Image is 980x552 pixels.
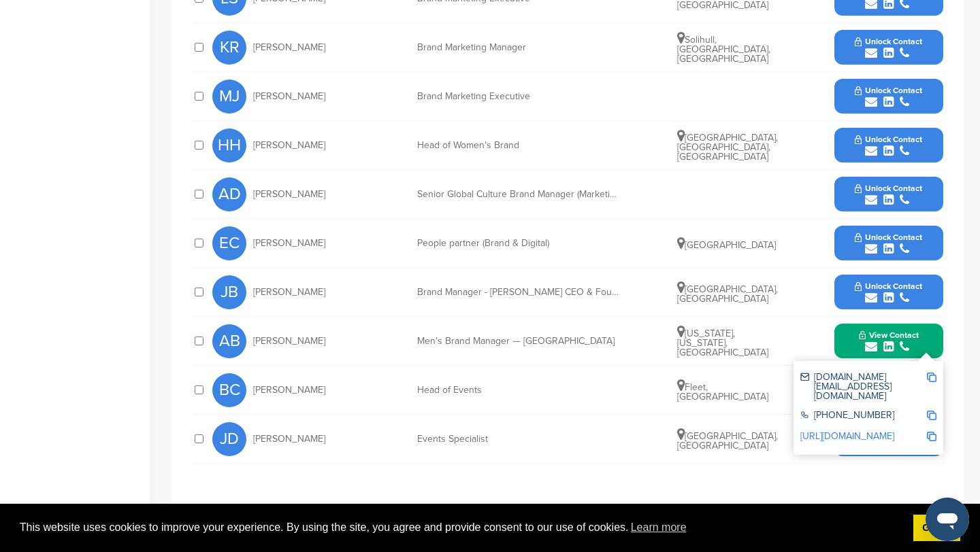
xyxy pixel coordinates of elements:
[926,498,969,541] iframe: Button to launch messaging window
[838,27,938,68] button: Unlock Contact
[838,76,938,117] button: Unlock Contact
[677,283,778,305] span: [GEOGRAPHIC_DATA], [GEOGRAPHIC_DATA]
[800,411,926,422] div: [PHONE_NUMBER]
[253,385,325,395] span: [PERSON_NAME]
[855,86,922,95] span: Unlock Contact
[212,31,246,65] span: KR
[20,517,902,538] span: This website uses cookies to improve your experience. By using the site, you agree and provide co...
[855,281,922,291] span: Unlock Contact
[253,141,325,150] span: [PERSON_NAME]
[800,373,926,401] div: [DOMAIN_NAME][EMAIL_ADDRESS][DOMAIN_NAME]
[417,141,621,150] div: Head of Women's Brand
[927,373,936,382] img: Copy
[838,272,938,313] button: Unlock Contact
[253,337,325,346] span: [PERSON_NAME]
[838,223,938,264] button: Unlock Contact
[855,232,922,242] span: Unlock Contact
[843,321,935,362] button: View Contact
[417,43,621,52] div: Brand Marketing Manager
[677,430,778,451] span: [GEOGRAPHIC_DATA], [GEOGRAPHIC_DATA]
[855,184,922,193] span: Unlock Contact
[212,324,246,358] span: AB
[913,515,960,542] a: dismiss cookie message
[677,381,768,402] span: Fleet, [GEOGRAPHIC_DATA]
[677,34,770,65] span: Solihull, [GEOGRAPHIC_DATA], [GEOGRAPHIC_DATA]
[800,430,894,442] a: [URL][DOMAIN_NAME]
[417,288,621,297] div: Brand Manager - [PERSON_NAME] CEO & Founder Gymshark
[417,92,621,101] div: Brand Marketing Executive
[927,432,936,441] img: Copy
[212,177,246,211] span: AD
[212,226,246,260] span: EC
[855,135,922,144] span: Unlock Contact
[212,275,246,309] span: JB
[677,239,776,251] span: [GEOGRAPHIC_DATA]
[417,337,621,346] div: Men’s Brand Manager — [GEOGRAPHIC_DATA]
[855,37,922,46] span: Unlock Contact
[677,328,768,358] span: [US_STATE], [US_STATE], [GEOGRAPHIC_DATA]
[417,190,621,199] div: Senior Global Culture Brand Manager (Marketing)
[629,517,689,538] a: learn more about cookies
[677,132,778,162] span: [GEOGRAPHIC_DATA], [GEOGRAPHIC_DATA], [GEOGRAPHIC_DATA]
[417,434,621,444] div: Events Specialist
[212,373,246,407] span: BC
[838,174,938,215] button: Unlock Contact
[253,239,325,248] span: [PERSON_NAME]
[253,434,325,444] span: [PERSON_NAME]
[253,288,325,297] span: [PERSON_NAME]
[253,43,325,52] span: [PERSON_NAME]
[838,125,938,166] button: Unlock Contact
[253,190,325,199] span: [PERSON_NAME]
[927,411,936,420] img: Copy
[417,385,621,395] div: Head of Events
[253,92,325,101] span: [PERSON_NAME]
[859,330,919,340] span: View Contact
[212,80,246,114] span: MJ
[212,128,246,162] span: HH
[417,239,621,248] div: People partner (Brand & Digital)
[212,422,246,456] span: JD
